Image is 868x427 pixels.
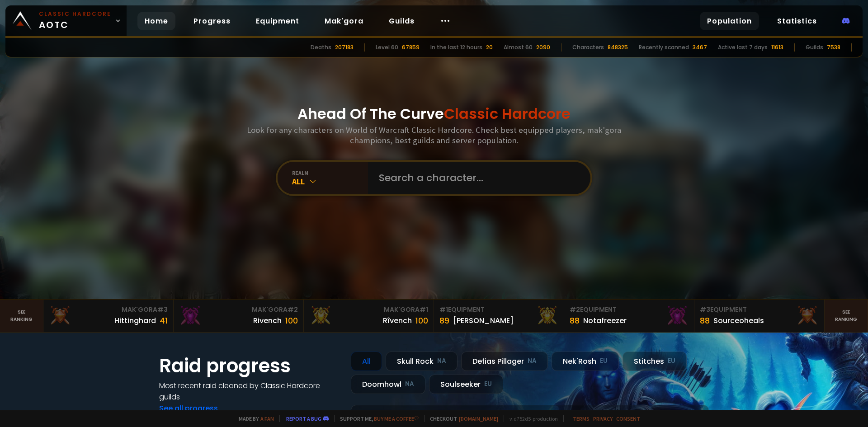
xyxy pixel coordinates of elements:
h4: Most recent raid cleaned by Classic Hardcore guilds [159,380,340,403]
div: 88 [570,314,580,327]
div: 11613 [771,43,783,52]
div: Deaths [311,43,331,52]
div: Active last 7 days [718,43,768,52]
a: Terms [573,415,590,422]
a: Seeranking [825,300,868,332]
div: Mak'Gora [49,305,168,314]
div: Nek'Rosh [552,352,619,371]
div: 89 [439,314,449,327]
span: # 2 [570,305,580,314]
a: Report a bug [286,415,321,422]
span: # 1 [420,305,428,314]
div: All [351,352,382,371]
div: Equipment [700,305,819,314]
span: v. d752d5 - production [504,415,558,422]
span: Support me, [334,415,419,422]
a: #3Equipment88Sourceoheals [694,300,825,332]
div: 41 [160,314,168,327]
div: 7538 [827,43,840,52]
div: Doomhowl [351,375,425,394]
a: Classic HardcoreAOTC [5,5,127,36]
div: 20 [486,43,493,52]
span: # 3 [700,305,710,314]
a: Equipment [249,12,307,30]
div: 848325 [608,43,628,52]
span: Checkout [424,415,498,422]
div: Sourceoheals [713,315,764,326]
small: EU [484,380,492,389]
div: Stitches [623,352,687,371]
div: Level 60 [376,43,398,52]
span: # 1 [439,305,448,314]
a: Buy me a coffee [374,415,419,422]
h3: Look for any characters on World of Warcraft Classic Hardcore. Check best equipped players, mak'g... [243,125,625,145]
div: Notafreezer [583,315,627,326]
div: Recently scanned [639,43,689,52]
a: Mak'Gora#2Rivench100 [174,300,304,332]
small: EU [668,357,675,366]
a: Mak'Gora#3Hittinghard41 [43,300,174,332]
div: 100 [415,314,428,327]
a: Guilds [382,12,422,30]
a: Progress [186,12,238,30]
input: Search a character... [373,162,580,194]
a: Home [137,12,175,30]
a: #1Equipment89[PERSON_NAME] [434,300,564,332]
small: Classic Hardcore [39,10,111,18]
div: Guilds [806,43,823,52]
a: Privacy [593,415,613,422]
div: Skull Rock [386,352,458,371]
div: Mak'Gora [309,305,428,314]
small: EU [600,357,608,366]
div: Equipment [570,305,689,314]
div: 67859 [402,43,420,52]
div: 100 [285,314,298,327]
small: NA [437,357,446,366]
div: realm [292,169,368,176]
a: See all progress [159,403,218,413]
div: Rivench [253,315,282,326]
div: 207183 [335,43,354,52]
a: Mak'gora [317,12,371,30]
div: Defias Pillager [461,352,548,371]
span: Made by [233,415,274,422]
span: # 2 [288,305,298,314]
div: Almost 60 [504,43,533,52]
div: All [292,176,368,187]
a: [DOMAIN_NAME] [459,415,498,422]
div: [PERSON_NAME] [453,315,514,326]
span: # 3 [157,305,168,314]
h1: Ahead Of The Curve [297,103,571,125]
div: Characters [572,43,604,52]
div: Soulseeker [429,375,503,394]
a: a fan [260,415,274,422]
div: Rîvench [383,315,412,326]
a: Mak'Gora#1Rîvench100 [304,300,434,332]
div: 88 [700,314,710,327]
div: Mak'Gora [179,305,298,314]
a: #2Equipment88Notafreezer [564,300,694,332]
small: NA [405,380,414,389]
div: 3467 [693,43,707,52]
a: Population [700,12,759,30]
div: Equipment [439,305,558,314]
a: Consent [616,415,640,422]
span: AOTC [39,10,111,32]
a: Statistics [770,12,824,30]
div: 2090 [536,43,550,52]
h1: Raid progress [159,352,340,380]
small: NA [528,357,537,366]
span: Classic Hardcore [444,103,571,124]
div: In the last 12 hours [430,43,482,52]
div: Hittinghard [114,315,156,326]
